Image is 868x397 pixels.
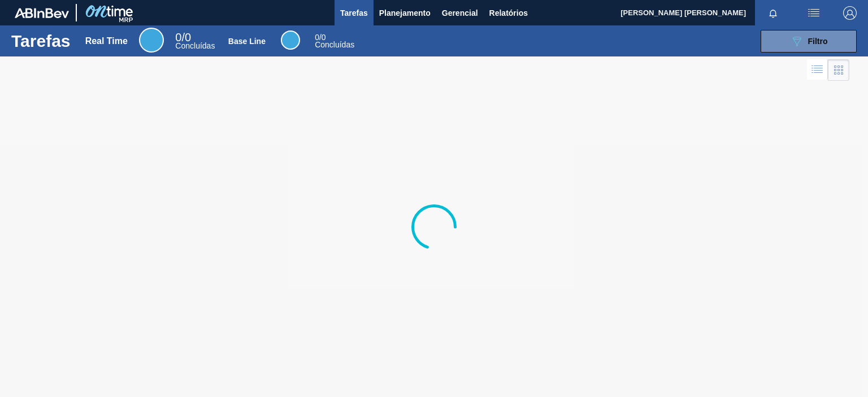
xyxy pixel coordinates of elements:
[442,6,478,20] span: Gerencial
[175,31,181,43] span: 0
[11,34,71,47] h1: Tarefas
[228,37,266,46] div: Base Line
[281,30,300,50] div: Base Line
[755,5,791,21] button: Notificações
[15,8,69,18] img: TNhmsLtSVTkK8tSr43FrP2fwEKptu5GPRR3wAAAABJRU5ErkJggg==
[315,34,354,49] div: Base Line
[315,33,319,42] span: 0
[315,33,325,42] span: / 0
[807,6,821,20] img: userActions
[175,41,215,50] span: Concluídas
[85,36,128,46] div: Real Time
[808,37,828,46] span: Filtro
[175,33,215,50] div: Real Time
[843,6,857,20] img: Logout
[139,28,164,53] div: Real Time
[340,6,368,20] span: Tarefas
[175,31,191,43] span: / 0
[315,40,354,49] span: Concluídas
[379,6,431,20] span: Planejamento
[761,30,857,53] button: Filtro
[489,6,528,20] span: Relatórios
